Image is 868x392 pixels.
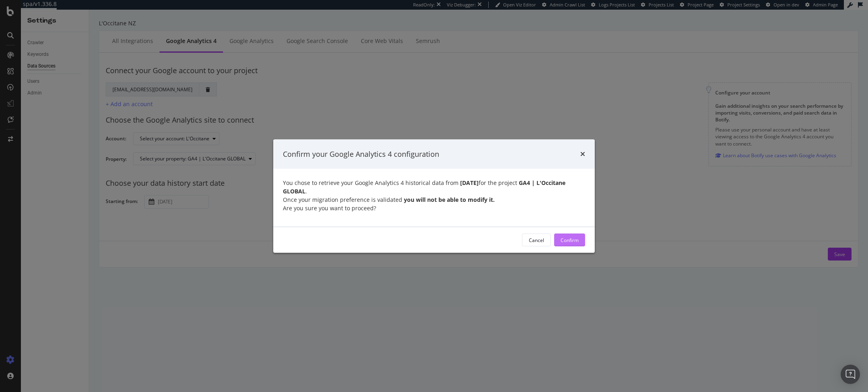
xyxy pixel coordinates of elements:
[529,236,544,243] div: Cancel
[283,149,439,159] div: Confirm your Google Analytics 4 configuration
[404,196,495,203] strong: you will not be able to modify it.
[841,365,860,384] div: Open Intercom Messenger
[554,234,585,246] button: Confirm
[561,236,579,243] div: Confirm
[580,149,585,159] div: times
[273,139,595,253] div: modal
[459,179,479,187] strong: [DATE]
[283,179,565,195] strong: GA4 | L'Occitane GLOBAL
[283,179,585,212] div: You chose to retrieve your Google Analytics 4 historical data from for the project . Once your mi...
[522,234,551,246] button: Cancel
